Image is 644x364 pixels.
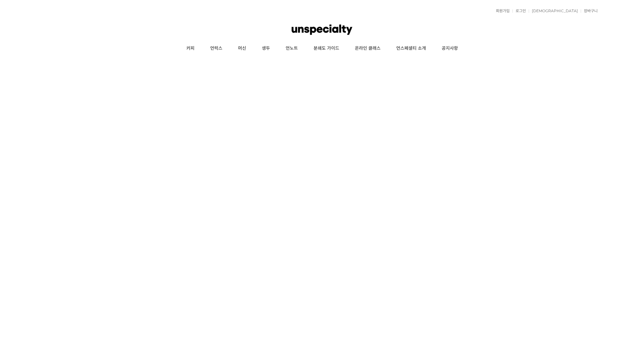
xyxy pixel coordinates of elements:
a: 머신 [230,41,254,56]
a: 장바구니 [581,9,598,13]
a: 커피 [179,41,202,56]
a: 공지사항 [434,41,466,56]
a: 언스페셜티 소개 [388,41,434,56]
a: 언노트 [278,41,306,56]
a: 언럭스 [202,41,230,56]
a: 생두 [254,41,278,56]
a: 분쇄도 가이드 [306,41,347,56]
a: 회원가입 [493,9,510,13]
img: 언스페셜티 몰 [292,20,352,39]
a: 로그인 [512,9,526,13]
a: 온라인 클래스 [347,41,388,56]
a: [DEMOGRAPHIC_DATA] [529,9,578,13]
